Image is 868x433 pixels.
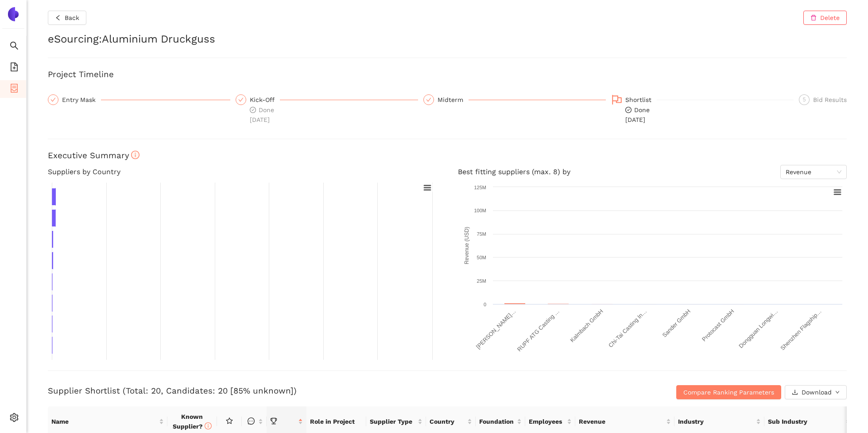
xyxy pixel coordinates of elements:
text: Protocast GmbH [701,308,736,343]
span: Known Supplier? [173,413,212,430]
span: Revenue [579,417,665,426]
text: 100M [474,208,486,213]
span: Industry [678,417,754,426]
span: download [792,389,798,396]
span: Delete [820,13,840,23]
button: Compare Ranking Parameters [676,385,781,399]
text: Revenue (USD) [464,227,470,265]
h2: eSourcing : Aluminium Druckguss [48,32,847,47]
h4: Best fitting suppliers (max. 8) by [458,165,847,179]
span: check [50,97,56,102]
span: check [426,97,431,102]
h4: Suppliers by Country [48,165,437,179]
span: info-circle [205,422,212,429]
text: 50M [477,255,486,260]
span: trophy [270,417,277,425]
span: search [10,38,19,56]
text: 25M [477,278,486,284]
span: Done [DATE] [625,106,650,123]
text: RUPF ATG Casting … [516,308,561,353]
text: Sander GmbH [661,308,692,339]
span: Sub Industry [768,417,844,426]
span: flag [612,94,622,105]
div: Shortlistcheck-circleDone[DATE] [611,94,794,125]
span: message [248,417,255,425]
span: down [835,390,840,395]
span: star [226,417,233,425]
span: file-add [10,59,19,77]
h3: Project Timeline [48,69,847,80]
span: Employees [529,417,565,426]
h3: Supplier Shortlist (Total: 20, Candidates: 20 [85% unknown]) [48,385,581,397]
span: Download [802,387,832,397]
span: Bid Results [813,96,847,103]
span: check-circle [250,107,256,113]
text: Kalmbach GmbH [569,308,604,344]
div: Midterm [438,94,469,105]
span: check [238,97,244,102]
text: [PERSON_NAME]… [475,308,517,350]
span: Name [51,417,157,426]
span: check-circle [625,107,632,113]
span: info-circle [131,151,139,159]
text: 75M [477,231,486,237]
img: Logo [6,7,20,21]
button: deleteDelete [803,11,847,25]
span: setting [10,410,19,428]
span: Country [430,417,465,426]
span: Done [DATE] [250,106,274,123]
h3: Executive Summary [48,150,847,161]
button: downloadDownloaddown [785,385,847,399]
div: Entry Mask [48,94,230,105]
button: leftBack [48,11,86,25]
span: left [55,15,61,22]
span: Compare Ranking Parameters [683,387,774,397]
text: 0 [484,302,486,307]
text: Shenzhen Flagship… [779,308,823,352]
span: 5 [803,97,806,103]
text: Chi-Tai Casting In… [607,308,648,349]
span: container [10,81,19,98]
span: Supplier Type [370,417,416,426]
span: Revenue [786,165,841,179]
text: Dongguan Longwi… [737,308,779,350]
div: Kick-Off [250,94,280,105]
div: Entry Mask [62,94,101,105]
span: delete [810,15,817,22]
span: Back [65,13,79,23]
text: 125M [474,185,486,190]
div: Shortlist [625,94,657,105]
span: Foundation [479,417,515,426]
